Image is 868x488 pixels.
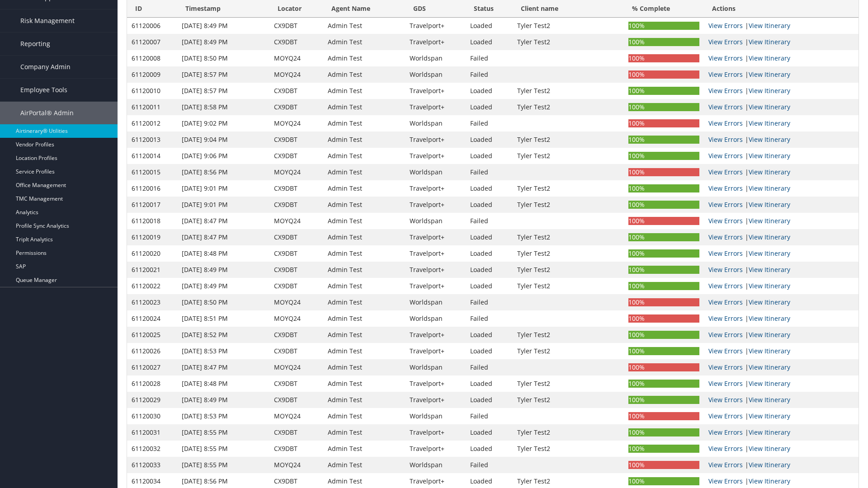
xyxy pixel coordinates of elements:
td: Admin Test [323,245,405,262]
div: 100% [628,428,699,436]
td: 61120007 [127,34,177,50]
div: 100% [628,347,699,355]
td: | [704,66,859,83]
td: CX9DBT [269,375,323,392]
td: Travelport+ [405,278,466,294]
td: Travelport+ [405,327,466,343]
a: View Itinerary Details [749,70,790,79]
td: Admin Test [323,83,405,99]
td: Failed [466,66,512,83]
td: CX9DBT [269,245,323,262]
td: [DATE] 8:49 PM [177,392,269,408]
a: View errors [708,379,743,388]
td: Admin Test [323,262,405,278]
a: View Itinerary Details [749,119,790,127]
td: [DATE] 8:57 PM [177,66,269,83]
td: Travelport+ [405,424,466,441]
td: Travelport+ [405,180,466,197]
a: View errors [708,395,743,404]
a: View errors [708,233,743,241]
td: Loaded [466,441,512,457]
a: View errors [708,151,743,160]
a: View errors [708,184,743,192]
td: Admin Test [323,148,405,164]
td: | [704,197,859,213]
span: Risk Management [20,9,75,32]
td: Tyler Test2 [513,441,624,457]
td: Travelport+ [405,148,466,164]
td: Admin Test [323,213,405,229]
td: Travelport+ [405,229,466,245]
a: View Itinerary Details [749,216,790,225]
td: Loaded [466,424,512,441]
td: MOYQ24 [269,50,323,66]
td: 61120006 [127,18,177,34]
td: [DATE] 8:57 PM [177,83,269,99]
td: MOYQ24 [269,164,323,180]
td: MOYQ24 [269,213,323,229]
a: View Itinerary Details [749,54,790,62]
td: Admin Test [323,294,405,310]
a: View errors [708,282,743,290]
a: View errors [708,168,743,176]
td: | [704,424,859,441]
td: [DATE] 8:53 PM [177,408,269,424]
td: Worldspan [405,115,466,131]
td: Failed [466,164,512,180]
td: Tyler Test2 [513,278,624,294]
a: View Itinerary Details [749,330,790,339]
td: 61120029 [127,392,177,408]
td: Travelport+ [405,197,466,213]
div: 100% [628,249,699,258]
td: Worldspan [405,359,466,375]
a: View Itinerary Details [749,363,790,371]
a: View Itinerary Details [749,379,790,388]
a: View Itinerary Details [749,151,790,160]
td: [DATE] 8:53 PM [177,343,269,359]
div: 100% [628,331,699,339]
td: 61120008 [127,50,177,66]
div: 100% [628,201,699,209]
td: 61120010 [127,83,177,99]
a: View Itinerary Details [749,38,790,46]
td: Admin Test [323,327,405,343]
td: Failed [466,294,512,310]
div: 100% [628,233,699,241]
td: Worldspan [405,50,466,66]
td: Loaded [466,375,512,392]
td: Loaded [466,278,512,294]
td: | [704,278,859,294]
td: Loaded [466,343,512,359]
td: Admin Test [323,34,405,50]
a: View Itinerary Details [749,168,790,176]
td: CX9DBT [269,441,323,457]
td: Loaded [466,229,512,245]
td: Tyler Test2 [513,148,624,164]
td: CX9DBT [269,83,323,99]
a: View errors [708,200,743,209]
td: 61120032 [127,441,177,457]
td: Loaded [466,99,512,115]
td: Admin Test [323,229,405,245]
a: View errors [708,330,743,339]
td: MOYQ24 [269,115,323,131]
div: 100% [628,217,699,225]
td: Admin Test [323,392,405,408]
a: View Itinerary Details [749,135,790,144]
td: Admin Test [323,99,405,115]
td: Admin Test [323,180,405,197]
td: | [704,164,859,180]
td: Loaded [466,131,512,148]
td: CX9DBT [269,424,323,441]
a: View Itinerary Details [749,233,790,241]
a: View Itinerary Details [749,314,790,323]
td: Failed [466,408,512,424]
td: Worldspan [405,294,466,310]
td: Admin Test [323,359,405,375]
td: Tyler Test2 [513,131,624,148]
td: [DATE] 8:48 PM [177,245,269,262]
td: Loaded [466,83,512,99]
td: Loaded [466,180,512,197]
td: Loaded [466,327,512,343]
a: View Itinerary Details [749,412,790,420]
